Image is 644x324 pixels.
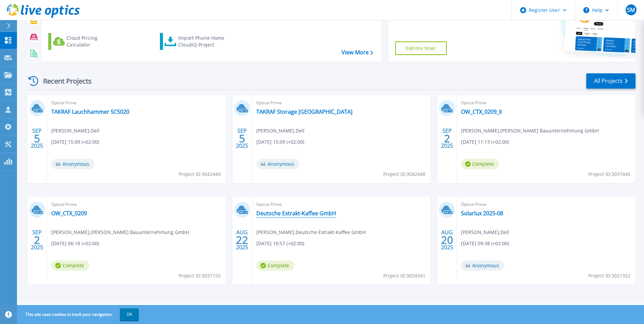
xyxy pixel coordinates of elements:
span: Project ID: 3024341 [383,272,425,280]
span: Complete [461,159,499,169]
span: [DATE] 09:38 (+02:00) [461,240,509,247]
span: [PERSON_NAME] , [PERSON_NAME] Bauunternehmung GmbH [51,229,189,236]
span: [PERSON_NAME] , Dell [256,127,305,134]
div: Cloud Pricing Calculator [67,35,121,48]
a: TAKRAF Lauchhammer SC5020 [51,108,129,115]
span: 20 [441,237,453,243]
span: [DATE] 15:09 (+02:00) [51,138,99,146]
a: Deutsche Extrakt-Kaffee GmbH [256,210,336,217]
span: [PERSON_NAME] , [PERSON_NAME] Bauunternehmung GmbH [461,127,599,134]
span: This site uses cookies to track your navigation. [19,308,139,321]
span: Project ID: 3042448 [383,170,425,178]
div: SEP 2025 [31,126,43,151]
span: [DATE] 15:09 (+02:00) [256,138,304,146]
span: 5 [34,136,40,141]
div: AUG 2025 [441,228,454,252]
span: [PERSON_NAME] , Dell [461,229,509,236]
span: [DATE] 11:13 (+02:00) [461,138,509,146]
div: AUG 2025 [236,228,249,252]
span: Complete [256,260,294,271]
span: Optical Prime [461,99,631,107]
span: 22 [236,237,248,243]
span: 5 [239,136,245,141]
span: SM [627,7,635,13]
a: Explore Now! [395,41,447,55]
span: Optical Prime [51,99,222,107]
span: 2 [34,237,40,243]
span: Optical Prime [51,201,222,208]
span: 2 [444,136,450,141]
a: Cloud Pricing Calculator [48,33,124,50]
span: [PERSON_NAME] , Deutsche Extrakt-Kaffee GmbH [256,229,366,236]
span: Optical Prime [461,201,631,208]
span: Project ID: 3042449 [179,170,221,178]
span: Project ID: 3021352 [588,272,630,280]
span: Project ID: 3037155 [179,272,221,280]
div: Import Phone Home CloudIQ Project [178,35,231,48]
div: SEP 2025 [441,126,454,151]
span: Anonymous [256,159,299,169]
span: Complete [51,260,89,271]
a: TAKRAF Storage [GEOGRAPHIC_DATA] [256,108,352,115]
span: Anonymous [51,159,94,169]
span: Anonymous [461,260,504,271]
span: Optical Prime [256,201,427,208]
span: [DATE] 10:57 (+02:00) [256,240,304,247]
span: [DATE] 06:18 (+02:00) [51,240,99,247]
div: SEP 2025 [31,228,43,252]
a: OW_CTX_0209 [51,210,87,217]
a: OW_CTX_0209_II [461,108,502,115]
a: All Projects [586,73,636,89]
a: View More [342,49,373,56]
div: Recent Projects [26,73,101,89]
div: SEP 2025 [236,126,249,151]
button: OK [120,308,139,321]
span: Project ID: 3037445 [588,170,630,178]
span: Optical Prime [256,99,427,107]
span: [PERSON_NAME] , Dell [51,127,99,134]
a: Solarlux 2025-08 [461,210,503,217]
